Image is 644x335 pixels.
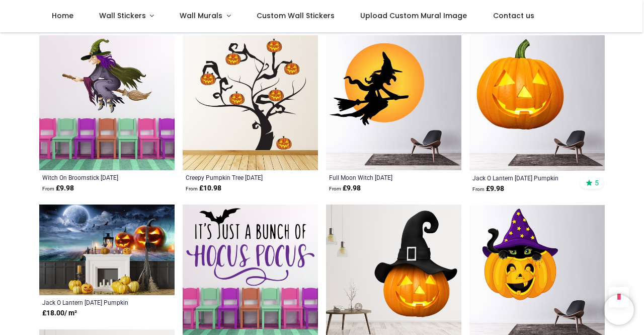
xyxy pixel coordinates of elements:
strong: £ 9.98 [42,183,74,193]
span: Custom Wall Stickers [257,11,335,21]
iframe: Brevo live chat [604,295,634,325]
span: Wall Murals [180,11,222,21]
span: Wall Stickers [99,11,146,21]
span: From [186,186,198,191]
span: From [329,186,341,191]
span: 5 [595,178,599,187]
a: Jack O Lantern [DATE] Pumpkin Wallpaper [42,298,145,306]
a: Jack O Lantern [DATE] Pumpkin [472,174,576,182]
span: Contact us [493,11,534,21]
img: Full Moon Witch Halloween Wall Sticker [326,35,461,171]
a: Full Moon Witch [DATE] [329,173,432,181]
img: Jack O Lantern Halloween Pumpkin Wall Sticker [469,35,605,171]
img: Witch On Broomstick Halloween Wall Sticker [39,35,175,171]
a: Witch On Broomstick [DATE] [42,173,145,181]
img: Creepy Pumpkin Tree Halloween Wall Sticker [183,35,318,171]
span: Home [52,11,73,21]
span: From [472,186,485,192]
strong: £ 10.98 [186,183,221,193]
img: Jack O Lantern Halloween Pumpkin Wall Mural Wallpaper [39,205,175,295]
strong: £ 9.98 [472,184,504,194]
strong: £ 18.00 / m² [42,308,77,318]
a: Creepy Pumpkin Tree [DATE] [186,173,289,181]
span: From [42,186,54,191]
span: Upload Custom Mural Image [360,11,467,21]
strong: £ 9.98 [329,183,361,193]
